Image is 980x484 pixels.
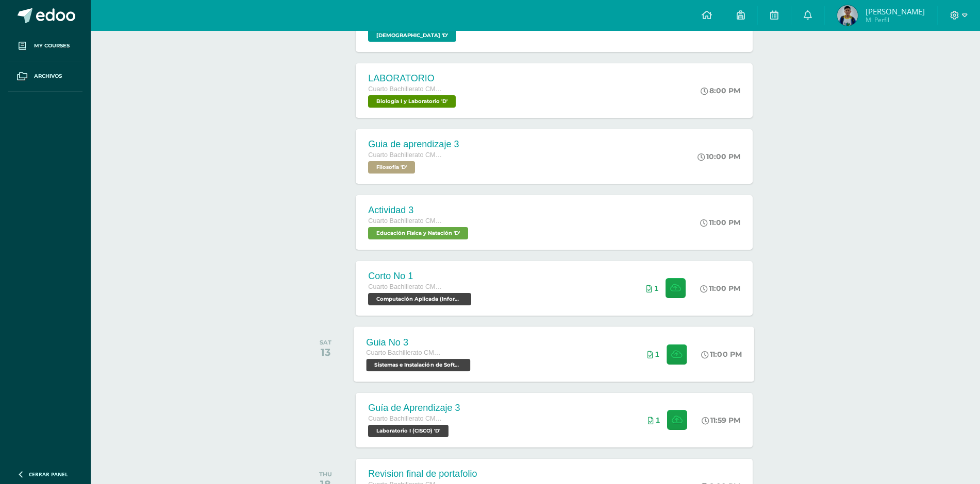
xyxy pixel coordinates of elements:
div: 13 [320,346,331,358]
span: Sistemas e Instalación de Software (Desarrollo de Software) 'D' [367,359,471,371]
span: 1 [655,350,659,358]
a: Archivos [8,61,82,92]
span: Mi Perfil [866,15,925,24]
div: Guia No 3 [367,337,473,348]
span: My courses [34,42,70,50]
div: Guia de aprendizaje 3 [368,139,459,150]
a: My courses [8,31,82,61]
div: Revision final de portafolio [368,469,477,479]
div: THU [319,471,332,478]
span: Educación Física y Natación 'D' [368,227,468,239]
span: Cuarto Bachillerato CMP Bachillerato en CCLL con Orientación en Computación [368,151,445,159]
span: Biblia 'D' [368,29,456,42]
div: Actividad 3 [368,205,471,216]
span: 1 [656,416,660,424]
span: Laboratorio I (CISCO) 'D' [368,425,449,437]
span: Computación Aplicada (Informática) 'D' [368,293,471,305]
div: Archivos entregados [646,284,658,292]
div: 11:00 PM [700,284,740,293]
span: Cuarto Bachillerato CMP Bachillerato en CCLL con Orientación en Computación [368,217,445,224]
div: 10:00 PM [697,152,740,161]
span: Archivos [34,72,62,80]
span: [PERSON_NAME] [866,6,925,16]
span: 1 [654,284,658,292]
div: SAT [320,339,331,346]
div: Guía de Aprendizaje 3 [368,403,460,413]
span: Cerrar panel [29,471,68,478]
span: Biología I y Laboratorio 'D' [368,95,456,108]
div: Corto No 1 [368,271,474,282]
div: Archivos entregados [648,416,660,424]
div: 11:00 PM [700,218,740,227]
span: Cuarto Bachillerato CMP Bachillerato en CCLL con Orientación en Computación [367,349,445,356]
div: Archivos entregados [647,350,659,358]
span: Cuarto Bachillerato CMP Bachillerato en CCLL con Orientación en Computación [368,415,445,422]
div: 8:00 PM [701,86,740,95]
img: de74e1848dfdf1891601969f65f5304d.png [837,5,858,26]
div: 11:00 PM [702,350,742,359]
span: Cuarto Bachillerato CMP Bachillerato en CCLL con Orientación en Computación [368,85,445,93]
span: Filosofía 'D' [368,161,415,174]
span: Cuarto Bachillerato CMP Bachillerato en CCLL con Orientación en Computación [368,283,445,290]
div: LABORATORIO [368,73,458,84]
div: 11:59 PM [702,416,740,425]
